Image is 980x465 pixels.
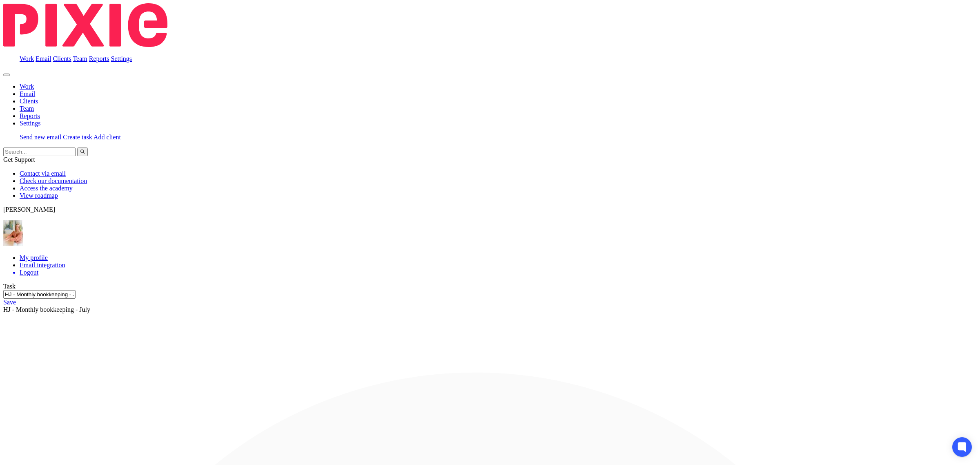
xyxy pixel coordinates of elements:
a: Save [3,299,16,306]
a: Contact via email [20,170,66,177]
a: Send new email [20,134,61,141]
a: View roadmap [20,192,58,199]
a: Team [20,105,34,112]
a: Email integration [20,262,65,268]
a: Email [20,90,35,97]
a: Settings [111,55,132,62]
a: Reports [89,55,109,62]
span: Logout [20,269,38,276]
img: MIC.jpg [3,220,23,246]
a: Reports [20,112,40,119]
a: Logout [20,269,977,276]
label: Task [3,283,16,290]
a: Clients [20,98,38,105]
a: Clients [53,55,71,62]
input: Search [3,148,76,156]
a: Team [73,55,87,62]
span: Get Support [3,156,35,163]
a: Work [20,83,34,90]
a: My profile [20,254,48,261]
div: HJ - Monthly bookkeeping - July [3,290,977,313]
a: Email [36,55,51,62]
a: Add client [94,134,121,141]
p: [PERSON_NAME] [3,206,977,213]
div: HJ - Monthly bookkeeping - July [3,306,977,313]
a: Settings [20,120,41,127]
a: Check our documentation [20,177,87,184]
a: Access the academy [20,185,73,192]
button: Search [77,148,88,156]
a: Create task [63,134,92,141]
img: Pixie [3,3,167,47]
a: Work [20,55,34,62]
